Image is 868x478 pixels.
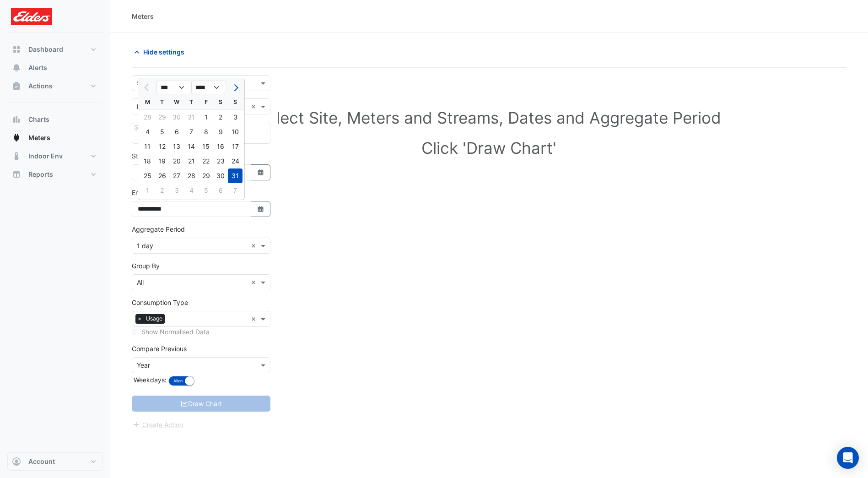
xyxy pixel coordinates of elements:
[140,95,155,109] div: M
[7,147,102,165] button: Indoor Env
[199,125,213,139] div: Friday, August 8, 2025
[12,115,21,124] app-icon: Charts
[132,151,162,161] label: Start Date
[155,139,169,154] div: 12
[199,95,213,109] div: F
[141,327,210,337] label: Show Normalised Data
[132,11,154,21] div: Meters
[7,110,102,129] button: Charts
[140,125,155,139] div: 4
[199,125,213,139] div: 8
[155,154,169,168] div: 19
[228,139,243,154] div: Sunday, August 17, 2025
[199,154,213,168] div: 22
[213,183,228,198] div: 6
[7,452,102,471] button: Account
[140,168,155,183] div: Monday, August 25, 2025
[213,168,228,183] div: 30
[213,125,228,139] div: 9
[213,95,228,109] div: S
[140,154,155,168] div: 18
[213,139,228,154] div: 16
[251,314,259,324] span: Clear
[7,129,102,147] button: Meters
[140,154,155,168] div: Monday, August 18, 2025
[169,139,184,154] div: 13
[132,420,183,428] app-escalated-ticket-create-button: Please correct errors first
[7,77,102,95] button: Actions
[257,205,265,213] fa-icon: Select Date
[199,183,213,198] div: Friday, September 5, 2025
[184,125,199,139] div: 7
[140,125,155,139] div: Monday, August 4, 2025
[228,168,243,183] div: 31
[155,168,169,183] div: Tuesday, August 26, 2025
[12,81,21,91] app-icon: Actions
[228,168,243,183] div: Sunday, August 31, 2025
[184,168,199,183] div: Thursday, August 28, 2025
[146,138,831,158] h1: Click 'Draw Chart'
[28,63,47,72] span: Alerts
[213,183,228,198] div: Saturday, September 6, 2025
[132,344,187,353] label: Compare Previous
[11,7,52,26] img: Company Logo
[184,183,199,198] div: Thursday, September 4, 2025
[169,183,184,198] div: Wednesday, September 3, 2025
[143,47,184,57] span: Hide settings
[140,168,155,183] div: 25
[228,183,243,198] div: Sunday, September 7, 2025
[169,168,184,183] div: 27
[7,40,102,59] button: Dashboard
[12,45,21,54] app-icon: Dashboard
[199,154,213,168] div: Friday, August 22, 2025
[228,125,243,139] div: 10
[156,81,191,94] select: Select month
[169,168,184,183] div: Wednesday, August 27, 2025
[184,139,199,154] div: 14
[213,139,228,154] div: Saturday, August 16, 2025
[155,139,169,154] div: Tuesday, August 12, 2025
[12,170,21,179] app-icon: Reports
[169,139,184,154] div: Wednesday, August 13, 2025
[184,183,199,198] div: 4
[28,45,63,54] span: Dashboard
[146,108,831,127] h1: Select Site, Meters and Streams, Dates and Aggregate Period
[132,44,190,60] button: Hide settings
[199,110,213,125] div: 1
[184,168,199,183] div: 28
[155,95,169,109] div: T
[144,314,165,323] span: Usage
[169,125,184,139] div: Wednesday, August 6, 2025
[213,168,228,183] div: Saturday, August 30, 2025
[228,110,243,125] div: Sunday, August 3, 2025
[7,165,102,184] button: Reports
[230,80,241,95] button: Next month
[199,110,213,125] div: Friday, August 1, 2025
[169,154,184,168] div: Wednesday, August 20, 2025
[140,183,155,198] div: Monday, September 1, 2025
[155,183,169,198] div: Tuesday, September 2, 2025
[132,327,270,337] div: Select meters or streams to enable normalisation
[199,168,213,183] div: Friday, August 29, 2025
[213,125,228,139] div: Saturday, August 9, 2025
[251,277,259,287] span: Clear
[132,375,167,385] label: Weekdays:
[140,183,155,198] div: 1
[228,139,243,154] div: 17
[191,81,226,94] select: Select year
[251,102,259,111] span: Clear
[155,183,169,198] div: 2
[837,447,859,469] div: Open Intercom Messenger
[169,183,184,198] div: 3
[228,110,243,125] div: 3
[228,154,243,168] div: Sunday, August 24, 2025
[140,139,155,154] div: Monday, August 11, 2025
[155,125,169,139] div: 5
[28,457,55,466] span: Account
[12,152,21,161] app-icon: Indoor Env
[7,59,102,77] button: Alerts
[184,125,199,139] div: Thursday, August 7, 2025
[132,122,270,144] div: Click Update or Cancel in Details panel
[184,154,199,168] div: 21
[213,154,228,168] div: 23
